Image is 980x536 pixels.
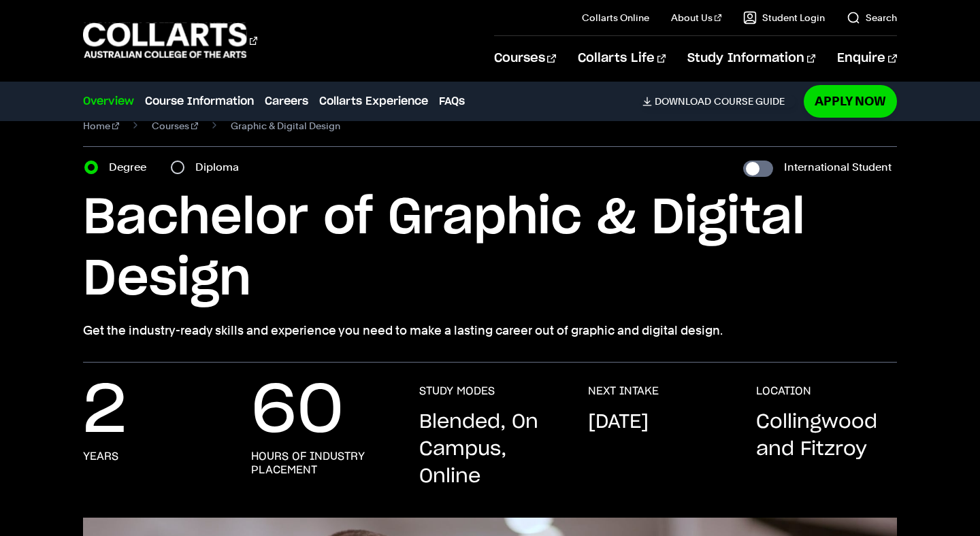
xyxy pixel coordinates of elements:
[83,321,896,340] p: Get the industry-ready skills and experience you need to make a lasting career out of graphic and...
[251,384,344,439] p: 60
[419,409,560,490] p: Blended, On Campus, Online
[83,450,118,463] h3: years
[109,158,154,177] label: Degree
[251,450,392,477] h3: hours of industry placement
[419,384,495,398] h3: STUDY MODES
[784,158,892,177] label: International Student
[687,36,815,81] a: Study Information
[439,93,465,110] a: FAQs
[756,409,897,463] p: Collingwood and Fitzroy
[145,93,254,110] a: Course Information
[642,95,796,107] a: DownloadCourse Guide
[588,384,659,398] h3: NEXT INTAKE
[195,158,247,177] label: Diploma
[743,11,825,24] a: Student Login
[319,93,428,110] a: Collarts Experience
[265,93,308,110] a: Careers
[804,85,897,117] a: Apply Now
[231,116,340,135] span: Graphic & Digital Design
[83,384,127,439] p: 2
[83,21,257,60] div: Go to homepage
[756,384,811,398] h3: LOCATION
[847,11,897,24] a: Search
[655,95,711,107] span: Download
[152,116,198,135] a: Courses
[837,36,896,81] a: Enquire
[83,188,896,310] h1: Bachelor of Graphic & Digital Design
[83,116,119,135] a: Home
[582,11,649,24] a: Collarts Online
[588,409,649,436] p: [DATE]
[494,36,556,81] a: Courses
[83,93,134,110] a: Overview
[671,11,721,24] a: About Us
[578,36,666,81] a: Collarts Life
